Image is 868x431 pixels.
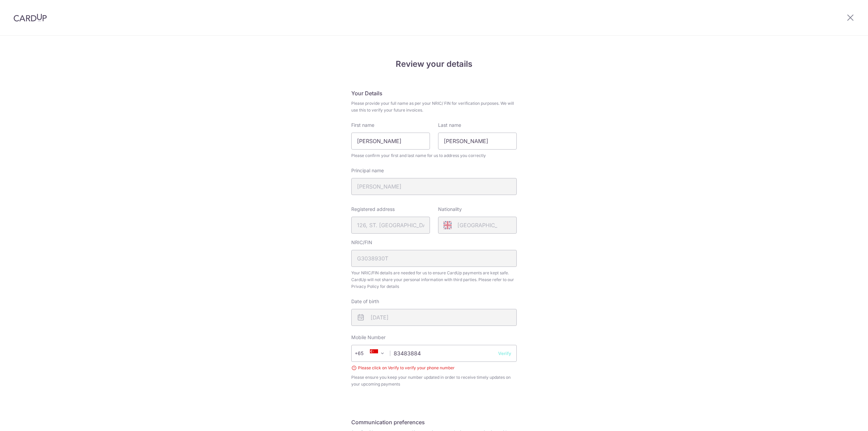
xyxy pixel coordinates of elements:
h4: Review your details [351,58,517,70]
span: +65 [357,349,373,357]
img: CardUp [14,14,47,22]
button: Verify [498,350,511,357]
label: Principal name [351,167,384,174]
span: +65 [355,349,373,357]
label: NRIC/FIN [351,239,372,246]
input: Last name [438,133,517,150]
label: Last name [438,122,461,129]
label: Nationality [438,206,462,213]
span: Please confirm your first and last name for us to address you correctly [351,152,517,159]
label: First name [351,122,374,129]
label: Date of birth [351,298,379,305]
h5: Your Details [351,89,517,97]
label: Mobile Number [351,334,386,341]
span: Please ensure you keep your number updated in order to receive timely updates on your upcoming pa... [351,374,517,388]
h5: Communication preferences [351,418,517,426]
input: First Name [351,133,430,150]
div: Please click on Verify to verify your phone number [351,365,517,371]
span: Please provide your full name as per your NRIC/ FIN for verification purposes. We will use this t... [351,100,517,114]
span: Your NRIC/FIN details are needed for us to ensure CardUp payments are kept safe. CardUp will not ... [351,270,517,290]
label: Registered address [351,206,395,213]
